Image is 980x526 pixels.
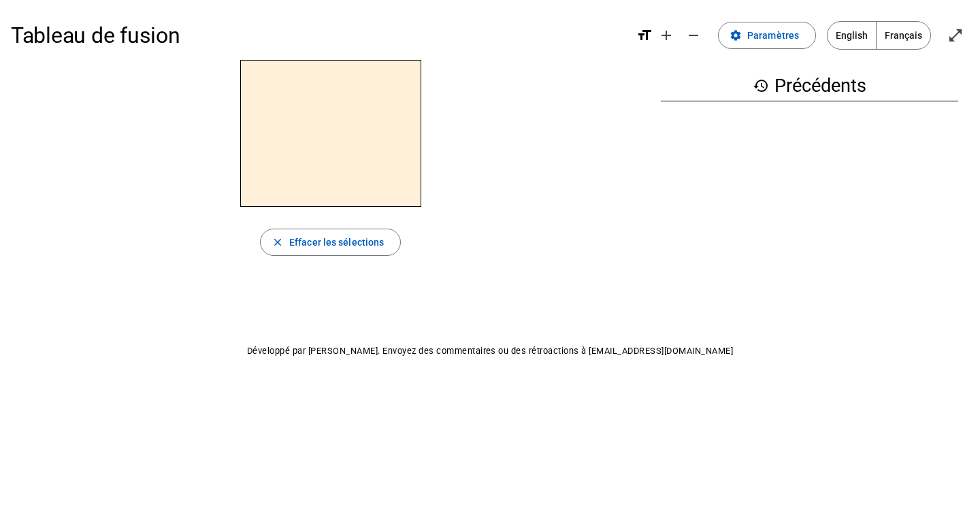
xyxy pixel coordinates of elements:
[942,22,969,49] button: Entrer en plein écran
[828,22,876,49] span: English
[718,22,816,49] button: Paramètres
[658,27,674,44] mat-icon: add
[260,229,401,256] button: Effacer les sélections
[827,21,931,50] mat-button-toggle-group: Language selection
[11,343,969,359] p: Développé par [PERSON_NAME]. Envoyez des commentaires ou des rétroactions à [EMAIL_ADDRESS][DOMAI...
[877,22,930,49] span: Français
[653,22,680,49] button: Augmenter la taille de la police
[753,78,769,94] mat-icon: history
[947,27,964,44] mat-icon: open_in_full
[289,234,384,250] span: Effacer les sélections
[680,22,707,49] button: Diminuer la taille de la police
[272,236,284,248] mat-icon: close
[747,27,799,44] span: Paramètres
[730,29,742,42] mat-icon: settings
[11,14,625,57] h1: Tableau de fusion
[661,71,958,101] h3: Précédents
[685,27,702,44] mat-icon: remove
[636,27,653,44] mat-icon: format_size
